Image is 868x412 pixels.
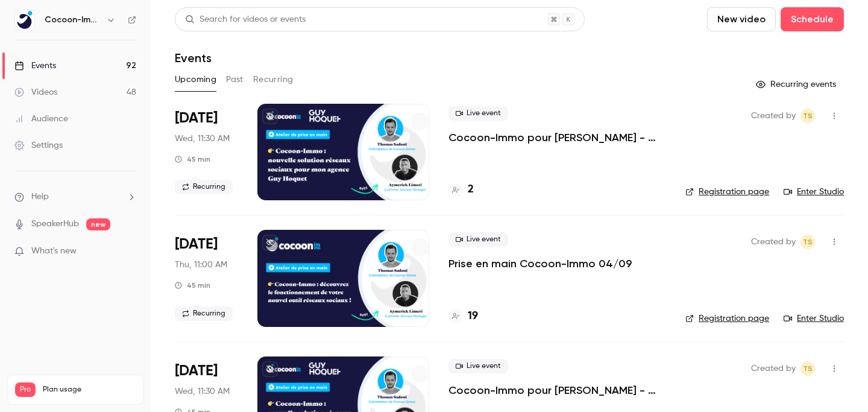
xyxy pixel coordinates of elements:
[175,154,210,164] div: 45 min
[175,230,238,326] div: Sep 4 Thu, 11:00 AM (Europe/Paris)
[800,361,815,376] span: Thomas Sadoul
[175,70,216,89] button: Upcoming
[803,361,813,376] span: TS
[175,361,218,381] span: [DATE]
[175,235,218,254] span: [DATE]
[448,383,666,398] a: Cocoon-Immo pour [PERSON_NAME] - Prise en main
[448,182,474,198] a: 2
[784,312,844,325] a: Enter Studio
[448,232,508,247] span: Live event
[800,109,815,123] span: Thomas Sadoul
[31,245,77,258] span: What's new
[43,385,136,395] span: Plan usage
[175,109,218,128] span: [DATE]
[14,191,136,203] li: help-dropdown-opener
[175,133,230,145] span: Wed, 11:30 AM
[175,104,238,200] div: Sep 3 Wed, 11:30 AM (Europe/Paris)
[45,14,101,26] h6: Cocoon-Immo
[448,106,508,121] span: Live event
[448,359,508,373] span: Live event
[803,109,813,123] span: TS
[751,235,796,249] span: Created by
[468,308,478,325] h4: 19
[175,385,230,398] span: Wed, 11:30 AM
[784,186,844,198] a: Enter Studio
[175,259,227,271] span: Thu, 11:00 AM
[15,10,34,30] img: Cocoon-Immo
[175,51,212,65] h1: Events
[175,280,210,290] div: 45 min
[86,218,110,230] span: new
[448,308,478,325] a: 19
[14,60,56,72] div: Events
[751,109,796,123] span: Created by
[226,70,244,89] button: Past
[448,130,666,145] a: Cocoon-Immo pour [PERSON_NAME] - Prise en main
[14,139,63,151] div: Settings
[185,13,306,26] div: Search for videos or events
[14,86,57,98] div: Videos
[707,7,776,31] button: New video
[803,235,813,249] span: TS
[685,186,769,198] a: Registration page
[31,191,49,203] span: Help
[781,7,844,31] button: Schedule
[31,218,79,230] a: SpeakerHub
[750,75,844,94] button: Recurring events
[468,182,474,198] h4: 2
[175,180,233,194] span: Recurring
[751,361,796,376] span: Created by
[800,235,815,249] span: Thomas Sadoul
[14,113,68,125] div: Audience
[15,382,36,397] span: Pro
[448,256,632,271] a: Prise en main Cocoon-Immo 04/09
[685,312,769,325] a: Registration page
[175,306,233,321] span: Recurring
[253,70,294,89] button: Recurring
